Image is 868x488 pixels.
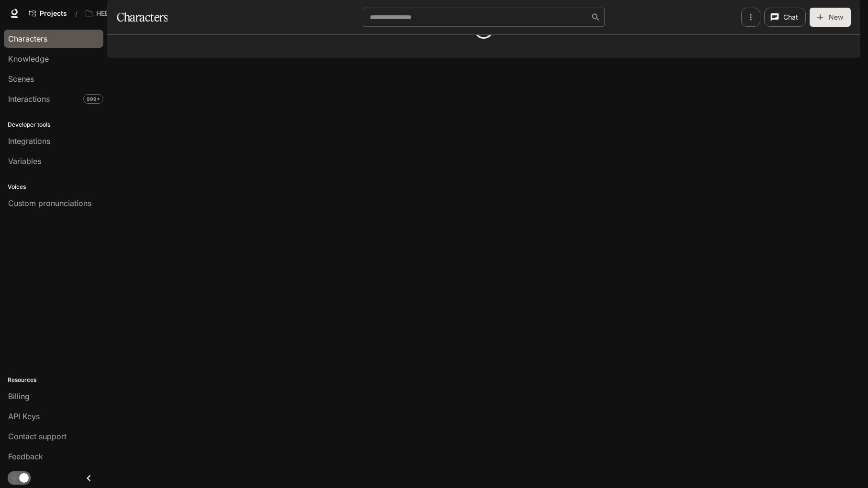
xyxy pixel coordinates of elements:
p: HEE and SLT [PERSON_NAME] [96,10,150,18]
div: / [71,9,81,19]
h1: Characters [117,8,167,27]
button: Chat [764,8,806,27]
button: Open workspace menu [81,4,165,23]
span: Projects [40,10,67,18]
a: Go to projects [25,4,71,23]
button: New [810,8,851,27]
